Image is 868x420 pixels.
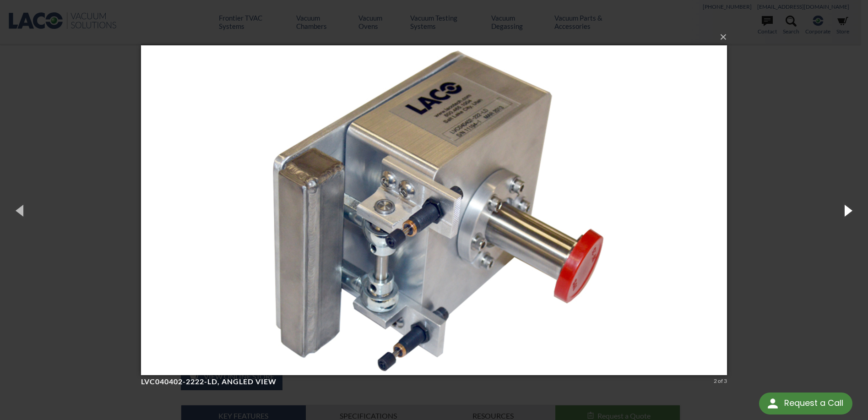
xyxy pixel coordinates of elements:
div: Request a Call [784,393,843,414]
div: Request a Call [759,393,852,415]
img: round button [765,396,780,411]
img: LVC040402-2222-LD, angled view [141,27,727,393]
div: 2 of 3 [714,377,727,385]
button: × [144,27,730,47]
button: Next (Right arrow key) [827,185,868,235]
h4: LVC040402-2222-LD, angled view [141,377,711,387]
